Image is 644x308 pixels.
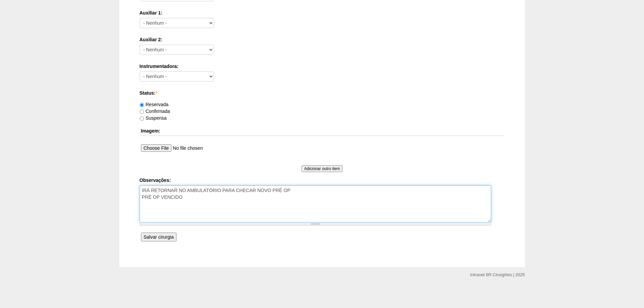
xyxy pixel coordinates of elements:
span: Este campo é obrigatório. [156,90,157,96]
input: Salvar cirurgia [141,233,176,241]
input: Confirmada [140,110,144,114]
label: Suspensa [140,115,167,121]
div: Intranet 6R Cirurgiões | 2025 [470,271,525,278]
label: Instrumentadora: [140,63,505,70]
label: Confirmada [140,109,170,114]
label: Reservada [140,102,169,107]
th: Imagem: [140,126,505,136]
label: Auxiliar 2: [140,36,505,43]
input: Suspensa [140,116,144,121]
input: Adicionar outro item [302,165,343,172]
label: Observações: [140,177,505,184]
label: Status: [140,90,505,96]
label: Auxiliar 1: [140,9,505,16]
input: Reservada [140,103,144,107]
